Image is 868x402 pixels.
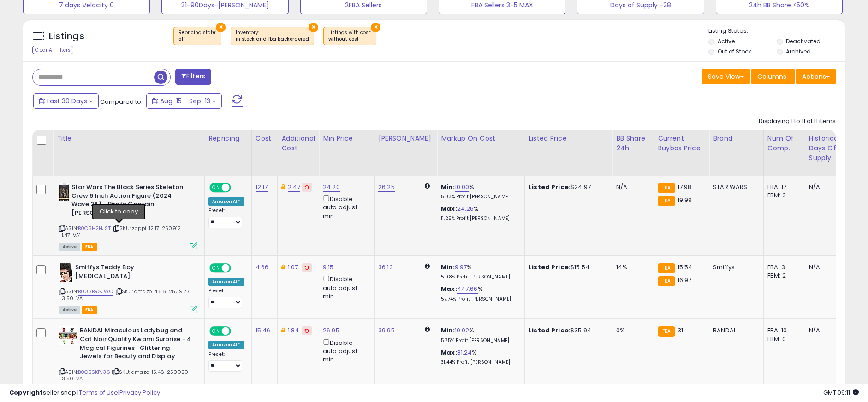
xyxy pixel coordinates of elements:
a: B0CSH2HJST [78,225,111,232]
div: $35.94 [529,326,605,335]
b: Listed Price: [529,326,571,335]
div: Clear All Filters [32,46,73,54]
img: 41AZtVvRHxL._SL40_.jpg [59,263,73,282]
div: Preset: [208,207,244,228]
small: FBA [658,276,675,286]
span: 16.97 [678,276,692,284]
a: 10.00 [455,183,470,192]
a: 4.66 [256,263,269,272]
button: Columns [751,69,795,84]
button: Actions [796,69,836,84]
i: Calculated using Dynamic Max Price. [425,326,430,332]
div: FBA: 10 [767,326,798,335]
div: N/A [809,263,839,272]
span: ON [210,264,222,272]
div: Min Price [323,134,370,143]
span: 19.99 [678,195,692,204]
b: Smiffys Teddy Boy [MEDICAL_DATA] [75,263,187,283]
div: 14% [616,263,647,272]
small: FBA [658,326,675,337]
div: Current Buybox Price [658,134,705,153]
span: | SKU: amazo-4.66-250923---3.50-VA1 [59,288,195,301]
a: 1.84 [288,326,299,335]
small: FBA [658,196,675,206]
span: Columns [757,72,786,81]
div: FBM: 2 [767,272,798,280]
a: 9.97 [455,263,467,272]
a: B0CB6KPJ36 [78,368,110,376]
div: % [441,205,517,222]
span: All listings currently available for purchase on Amazon [59,306,80,314]
span: | SKU: amazo-15.46-250929---3.50-VA1 [59,368,194,382]
a: 447.66 [457,284,478,294]
span: FBA [82,243,97,251]
small: FBA [658,263,675,273]
span: OFF [230,264,244,272]
div: BANDAI [713,326,756,335]
div: % [441,326,517,343]
span: Compared to: [100,97,143,106]
button: Last 30 Days [33,93,99,109]
b: Max: [441,284,457,293]
div: Disable auto adjust min [323,194,367,220]
label: Deactivated [786,37,820,45]
div: % [441,263,517,280]
div: Disable auto adjust min [323,274,367,301]
div: N/A [809,326,839,335]
b: BANDAI Miraculous Ladybug and Cat Noir Quality Kwami Surprise - 4 Magical Figurines | Glittering ... [80,326,192,363]
label: Out of Stock [718,47,751,55]
div: Preset: [208,288,244,308]
div: Cost [256,134,274,143]
i: Calculated using Dynamic Max Price. [425,263,430,269]
p: 31.44% Profit [PERSON_NAME] [441,359,517,366]
th: The percentage added to the cost of goods (COGS) that forms the calculator for Min & Max prices. [437,130,525,176]
span: All listings currently available for purchase on Amazon [59,243,80,251]
strong: Copyright [9,388,43,397]
span: 31 [678,326,683,335]
div: FBM: 0 [767,335,798,343]
p: 57.74% Profit [PERSON_NAME] [441,296,517,302]
div: Repricing [208,134,248,143]
div: without cost [328,36,371,42]
i: Calculated using Dynamic Max Price. [425,183,430,189]
div: Markup on Cost [441,134,521,143]
div: seller snap | | [9,389,160,397]
div: in stock and fba backordered [236,36,309,42]
p: 11.25% Profit [PERSON_NAME] [441,215,517,222]
span: Last 30 Days [47,96,87,106]
div: ASIN: [59,183,197,249]
p: 5.08% Profit [PERSON_NAME] [441,274,517,280]
h5: Listings [49,30,84,43]
button: Filters [175,69,211,85]
span: OFF [230,184,244,192]
div: 0% [616,326,647,335]
a: 2.47 [288,183,301,192]
a: Privacy Policy [119,388,160,397]
span: Listings with cost : [328,29,371,43]
div: Historical Days Of Supply [809,134,843,163]
span: 2025-10-14 09:11 GMT [823,388,859,397]
a: 39.95 [378,326,395,335]
a: 24.26 [457,204,474,213]
div: FBA: 17 [767,183,798,191]
img: 41NxS-OBsVL._SL40_.jpg [59,183,69,201]
i: Revert to store-level Additional Cost [305,185,309,189]
img: 51yS7ojyRFL._SL40_.jpg [59,326,77,345]
button: × [371,23,380,32]
span: 17.98 [678,183,692,191]
a: 1.07 [288,263,298,272]
div: $24.97 [529,183,605,191]
a: 15.46 [256,326,271,335]
a: 12.17 [256,183,268,192]
span: 15.54 [678,263,693,272]
i: This overrides the store level Additional Cost for this listing [281,264,285,270]
div: N/A [616,183,647,191]
span: Inventory : [236,29,309,43]
div: % [441,183,517,200]
div: Smiffys [713,263,756,272]
small: FBA [658,183,675,193]
b: Max: [441,348,457,357]
a: B003BRGJWC [78,288,113,296]
b: Min: [441,263,455,272]
b: Max: [441,204,457,213]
